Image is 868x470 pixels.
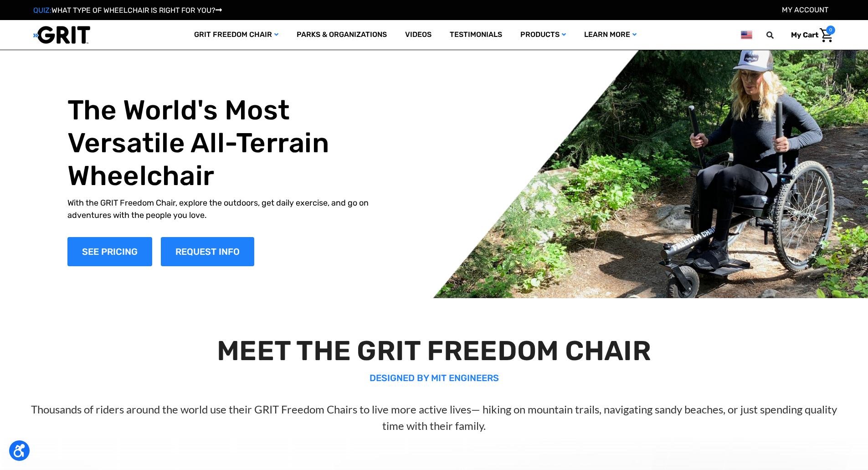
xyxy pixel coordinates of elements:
[33,6,222,15] a: QUIZ:WHAT TYPE OF WHEELCHAIR IS RIGHT FOR YOU?
[67,237,152,266] a: Shop Now
[511,20,575,50] a: Products
[22,335,847,367] h2: MEET THE GRIT FREEDOM CHAIR
[826,26,835,35] span: 0
[33,6,51,15] span: QUIZ:
[575,20,646,50] a: Learn More
[161,237,254,266] a: Slide number 1, Request Information
[791,31,818,39] span: My Cart
[185,20,288,50] a: GRIT Freedom Chair
[288,20,396,50] a: Parks & Organizations
[820,28,833,42] img: Cart
[22,371,847,385] p: DESIGNED BY MIT ENGINEERS
[22,401,847,434] p: Thousands of riders around the world use their GRIT Freedom Chairs to live more active lives— hik...
[782,5,828,14] a: Account
[67,197,389,222] p: With the GRIT Freedom Chair, explore the outdoors, get daily exercise, and go on adventures with ...
[67,94,389,192] h1: The World's Most Versatile All-Terrain Wheelchair
[770,26,784,45] input: Search
[441,20,511,50] a: Testimonials
[741,29,752,41] img: us.png
[784,26,835,45] a: Cart with 0 items
[33,26,90,44] img: GRIT All-Terrain Wheelchair and Mobility Equipment
[396,20,441,50] a: Videos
